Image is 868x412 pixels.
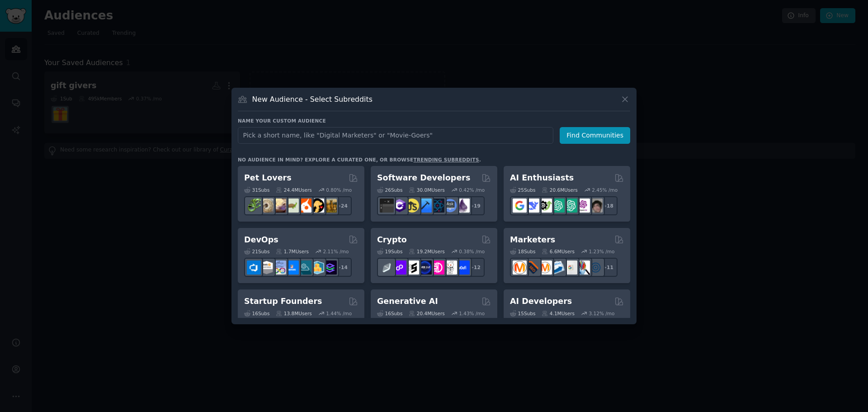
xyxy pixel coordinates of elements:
img: AskComputerScience [443,199,457,213]
div: 16 Sub s [244,310,269,317]
img: OnlineMarketing [589,260,603,275]
img: chatgpt_promptDesign [551,199,565,213]
div: + 12 [466,258,485,277]
img: ArtificalIntelligence [589,199,603,213]
div: + 18 [599,196,618,215]
img: Docker_DevOps [272,260,286,275]
img: elixir [456,199,470,213]
h2: Generative AI [377,296,438,307]
div: 0.80 % /mo [326,187,352,193]
h2: Marketers [510,234,555,246]
div: 1.43 % /mo [459,310,485,317]
input: Pick a short name, like "Digital Marketers" or "Movie-Goers" [238,127,553,144]
img: web3 [418,260,432,275]
img: CryptoNews [443,260,457,275]
button: Find Communities [560,127,630,144]
img: MarketingResearch [576,260,590,275]
a: trending subreddits [413,157,479,162]
div: 2.11 % /mo [323,248,349,255]
div: 6.6M Users [542,248,575,255]
img: content_marketing [513,260,527,275]
img: csharp [392,199,406,213]
div: 1.44 % /mo [326,310,352,317]
div: 24.4M Users [276,187,311,193]
div: + 11 [599,258,618,277]
div: 16 Sub s [377,310,402,317]
img: GoogleGeminiAI [513,199,527,213]
img: iOSProgramming [418,199,432,213]
img: reactnative [430,199,444,213]
div: 25 Sub s [510,187,535,193]
img: learnjavascript [405,199,419,213]
img: platformengineering [297,260,311,275]
img: turtle [285,199,299,213]
h2: Crypto [377,234,407,246]
img: bigseo [525,260,539,275]
div: 30.0M Users [409,187,444,193]
img: defiblockchain [430,260,444,275]
div: 20.6M Users [542,187,577,193]
h2: Pet Lovers [244,172,292,184]
div: 21 Sub s [244,248,269,255]
div: 1.23 % /mo [589,248,615,255]
div: 13.8M Users [276,310,311,317]
img: PetAdvice [310,199,324,213]
img: AItoolsCatalog [538,199,552,213]
h2: Software Developers [377,172,470,184]
img: ethstaker [405,260,419,275]
img: ethfinance [380,260,394,275]
img: software [380,199,394,213]
img: ballpython [259,199,274,213]
div: 31 Sub s [244,187,269,193]
img: AWS_Certified_Experts [259,260,274,275]
div: 15 Sub s [510,310,535,317]
h2: AI Developers [510,296,572,307]
div: 18 Sub s [510,248,535,255]
div: + 14 [333,258,352,277]
img: DeepSeek [525,199,539,213]
div: 20.4M Users [409,310,444,317]
div: 2.45 % /mo [592,187,618,193]
div: 3.12 % /mo [589,310,615,317]
img: aws_cdk [310,260,324,275]
div: 1.7M Users [276,248,309,255]
div: No audience in mind? Explore a curated one, or browse . [238,156,481,163]
div: + 24 [333,196,352,215]
div: 26 Sub s [377,187,402,193]
img: dogbreed [323,199,337,213]
img: AskMarketing [538,260,552,275]
img: leopardgeckos [272,199,286,213]
img: cockatiel [297,199,311,213]
div: 19.2M Users [409,248,444,255]
img: defi_ [456,260,470,275]
img: herpetology [247,199,261,213]
h2: Startup Founders [244,296,322,307]
img: DevOpsLinks [285,260,299,275]
h3: New Audience - Select Subreddits [252,95,373,104]
h2: DevOps [244,234,278,246]
h3: Name your custom audience [238,118,630,124]
img: googleads [563,260,577,275]
div: 4.1M Users [542,310,575,317]
div: 0.38 % /mo [459,248,485,255]
div: 19 Sub s [377,248,402,255]
img: 0xPolygon [392,260,406,275]
h2: AI Enthusiasts [510,172,574,184]
img: azuredevops [247,260,261,275]
img: chatgpt_prompts_ [563,199,577,213]
div: + 19 [466,196,485,215]
img: Emailmarketing [551,260,565,275]
img: OpenAIDev [576,199,590,213]
img: PlatformEngineers [323,260,337,275]
div: 0.42 % /mo [459,187,485,193]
